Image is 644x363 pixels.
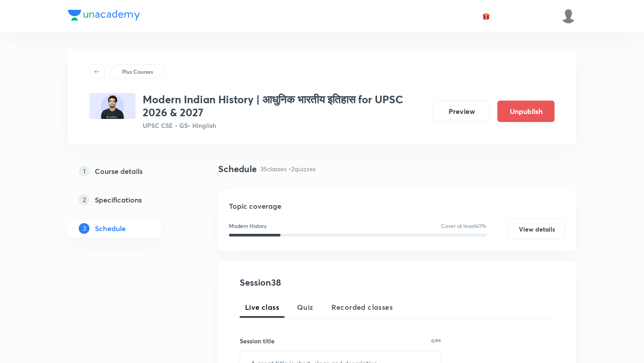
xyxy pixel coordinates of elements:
p: Plus Courses [122,68,153,76]
h3: Modern Indian History | आधुनिक भारतीय इतिहास for UPSC 2026 & 2027 [143,93,426,119]
h4: Schedule [218,162,257,176]
button: avatar [479,9,493,23]
img: 19E03857-3385-4008-B9C9-5041D09E7A5E_plus.png [89,93,136,119]
img: Ajit [561,8,576,24]
p: UPSC CSE - GS • Hinglish [143,121,426,130]
button: Unpublish [497,101,555,122]
h5: Specifications [95,194,142,205]
h5: Schedule [95,223,126,234]
a: Company Logo [68,10,140,23]
p: Cover at least 60 % [441,222,487,230]
span: Recorded classes [331,302,393,312]
a: 2Specifications [68,191,190,209]
p: 0/99 [431,338,441,343]
h5: Course details [95,166,143,177]
span: Live class [245,302,279,312]
p: 35 classes [260,164,287,173]
p: • 2 quizzes [288,164,316,173]
p: 3 [79,223,89,234]
img: avatar [482,12,490,20]
p: 2 [79,194,89,205]
h6: Session title [240,336,275,346]
a: 1Course details [68,162,190,180]
h4: Session 38 [240,276,403,289]
img: Company Logo [68,10,140,21]
p: 1 [79,166,89,177]
button: View details [508,219,565,240]
h5: Topic coverage [229,201,565,211]
button: Preview [433,101,490,122]
span: Quiz [297,302,314,312]
p: Modern History [229,222,267,230]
